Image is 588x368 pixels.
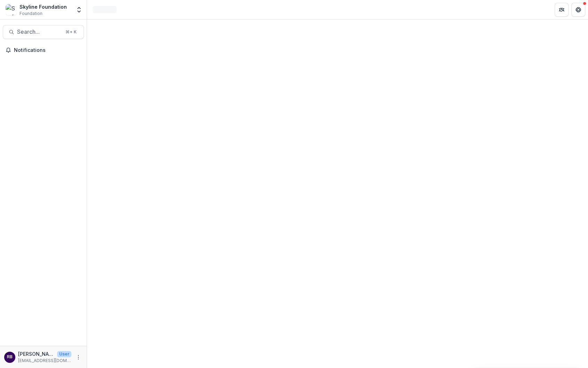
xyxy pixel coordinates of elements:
[19,3,67,10] div: Skyline Foundation
[90,5,119,15] nav: breadcrumb
[18,358,71,364] p: [EMAIL_ADDRESS][DOMAIN_NAME]
[64,28,78,36] div: ⌘ + K
[19,10,42,17] span: Foundation
[18,350,54,358] p: [PERSON_NAME]
[7,355,13,359] div: Rose Brookhouse
[57,351,71,357] p: User
[17,29,61,35] span: Search...
[74,3,84,17] button: Open entity switcher
[14,47,81,53] span: Notifications
[3,45,84,56] button: Notifications
[74,353,83,361] button: More
[571,3,585,17] button: Get Help
[6,4,17,15] img: Skyline Foundation
[555,3,569,17] button: Partners
[3,25,84,39] button: Search...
